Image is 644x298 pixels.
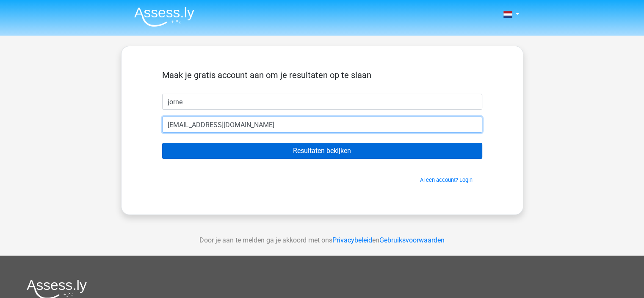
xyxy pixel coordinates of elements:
[332,236,372,244] a: Privacybeleid
[420,177,473,183] a: Al een account? Login
[134,7,194,27] img: Assessly
[379,236,445,244] a: Gebruiksvoorwaarden
[162,70,482,80] h5: Maak je gratis account aan om je resultaten op te slaan
[162,94,482,110] input: Voornaam
[162,143,482,159] input: Resultaten bekijken
[162,117,482,133] input: Email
